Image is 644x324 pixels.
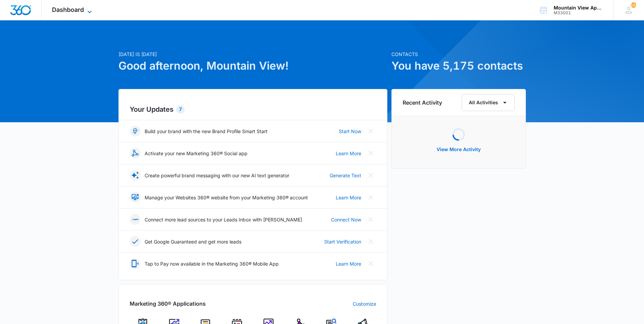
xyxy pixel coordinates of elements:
[324,238,361,245] a: Start Verification
[462,94,515,111] button: All Activities
[554,11,603,15] div: account id
[145,238,241,245] p: Get Google Guaranteed and get more leads
[145,260,279,267] p: Tap to Pay now available in the Marketing 360® Mobile App
[365,258,376,269] button: Close
[331,216,361,223] a: Connect Now
[631,2,636,8] span: 154
[365,214,376,225] button: Close
[339,128,361,135] a: Start Now
[353,300,376,307] a: Customize
[118,58,387,74] h1: Good afternoon, Mountain View!
[145,194,308,201] p: Manage your Websites 360® website from your Marketing 360® account
[130,300,206,308] h2: Marketing 360® Applications
[391,58,526,74] h1: You have 5,175 contacts
[145,150,247,157] p: Activate your new Marketing 360® Social app
[330,172,361,179] a: Generate Text
[430,141,487,158] button: View More Activity
[52,6,84,13] span: Dashboard
[631,2,636,8] div: notifications count
[145,128,268,135] p: Build your brand with the new Brand Profile Smart Start
[145,216,302,223] p: Connect more lead sources to your Leads Inbox with [PERSON_NAME]
[145,172,289,179] p: Create powerful brand messaging with our new AI text generator
[336,260,361,267] a: Learn More
[336,194,361,201] a: Learn More
[365,148,376,159] button: Close
[365,170,376,181] button: Close
[130,104,376,114] h2: Your Updates
[365,236,376,247] button: Close
[336,150,361,157] a: Learn More
[176,105,185,113] div: 7
[403,98,442,107] h6: Recent Activity
[365,126,376,137] button: Close
[365,192,376,203] button: Close
[118,51,387,58] p: [DATE] is [DATE]
[554,5,603,11] div: account name
[391,51,526,58] p: Contacts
